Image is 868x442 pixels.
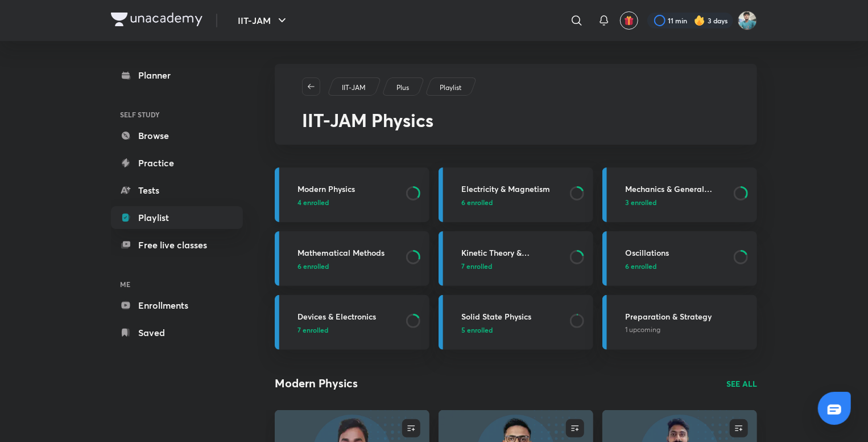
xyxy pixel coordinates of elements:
a: Kinetic Theory & Thermodynamic7 enrolled [439,231,593,286]
img: streak [694,15,705,26]
h3: Mathematical Methods [297,247,399,259]
span: IIT-JAM Physics [302,108,433,132]
a: Mechanics & General Properties3 enrolled [602,167,757,222]
h3: Devices & Electronics [297,310,399,322]
a: Practice [111,152,243,174]
img: ARINDAM MONDAL [738,11,757,30]
h3: Oscillations [625,247,727,259]
span: 7 enrolled [297,325,328,335]
img: avatar [624,15,634,26]
a: Preparation & Strategy1 upcoming [602,295,757,350]
span: 4 enrolled [297,197,329,207]
a: Browse [111,124,243,147]
a: Oscillations6 enrolled [602,231,757,286]
a: Playlist [438,83,464,93]
a: Devices & Electronics7 enrolled [275,295,429,350]
a: Solid State Physics5 enrolled [439,295,593,350]
a: IIT-JAM [340,83,368,93]
a: Enrollments [111,294,243,317]
span: 6 enrolled [461,197,493,207]
img: Company Logo [111,13,202,26]
a: Modern Physics4 enrolled [275,167,429,222]
a: Saved [111,321,243,344]
h3: Mechanics & General Properties [625,183,727,195]
span: 6 enrolled [297,261,329,271]
a: Company Logo [111,13,202,29]
a: Tests [111,179,243,202]
span: 1 upcoming [625,325,660,335]
h6: ME [111,275,243,294]
a: SEE ALL [726,378,757,390]
a: Mathematical Methods6 enrolled [275,231,429,286]
p: Playlist [440,83,461,93]
span: 5 enrolled [461,325,493,335]
button: IIT-JAM [231,9,296,32]
h3: Preparation & Strategy [625,310,750,322]
span: 6 enrolled [625,261,656,271]
h3: Kinetic Theory & Thermodynamic [461,247,563,259]
button: avatar [620,11,638,30]
p: Plus [396,83,409,93]
h3: Solid State Physics [461,310,563,322]
a: Playlist [111,206,243,229]
a: Planner [111,64,243,87]
h3: Modern Physics [297,183,399,195]
h6: SELF STUDY [111,105,243,124]
a: Plus [395,83,411,93]
h3: Electricity & Magnetism [461,183,563,195]
span: 3 enrolled [625,197,656,207]
a: Free live classes [111,234,243,256]
h2: Modern Physics [275,375,358,392]
a: Electricity & Magnetism6 enrolled [439,167,593,222]
span: 7 enrolled [461,261,492,271]
p: IIT-JAM [342,83,366,93]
